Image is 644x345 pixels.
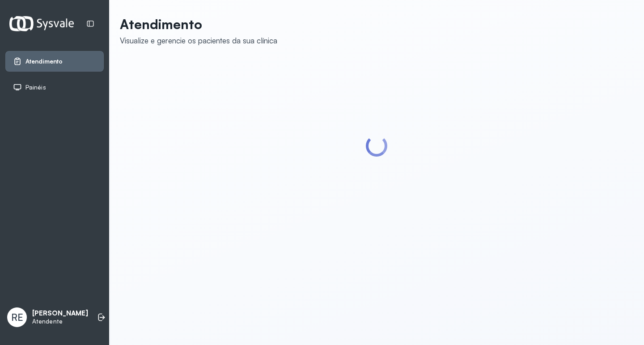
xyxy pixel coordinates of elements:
p: Atendente [32,318,88,325]
span: Atendimento [25,58,63,65]
div: Visualize e gerencie os pacientes da sua clínica [120,36,277,45]
img: Logotipo do estabelecimento [9,16,74,31]
p: [PERSON_NAME] [32,309,88,318]
a: Atendimento [13,57,96,66]
p: Atendimento [120,16,277,32]
span: Painéis [25,84,46,91]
